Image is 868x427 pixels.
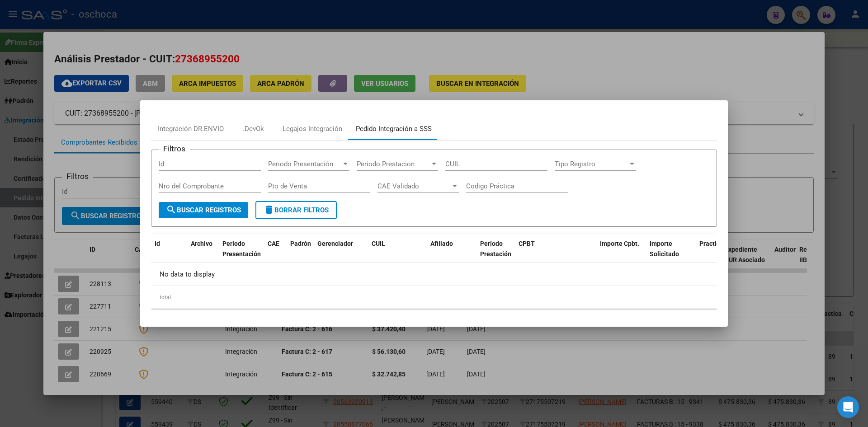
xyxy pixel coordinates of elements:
datatable-header-cell: Período Prestación [476,234,515,274]
div: Pedido Integración a SSS [356,124,432,134]
div: Legajos Integración [283,124,342,134]
datatable-header-cell: Importe Cpbt. [596,234,646,274]
span: Importe Cpbt. [600,240,639,247]
span: CUIL [372,240,385,247]
span: Tipo Registro [555,160,628,168]
datatable-header-cell: CPBT [515,234,596,274]
datatable-header-cell: CUIL [368,234,427,274]
datatable-header-cell: Padrón [287,234,314,274]
span: Padrón [290,240,311,247]
button: Borrar Filtros [255,201,337,219]
span: Periodo Presentación [268,160,341,168]
div: No data to display [151,263,717,286]
datatable-header-cell: Archivo [187,234,219,274]
datatable-header-cell: Importe Solicitado [646,234,696,274]
div: total [151,286,717,309]
span: Gerenciador [317,240,353,247]
datatable-header-cell: Practica [696,234,727,274]
span: Borrar Filtros [264,206,329,214]
span: Buscar Registros [166,206,241,214]
span: CPBT [519,240,535,247]
span: Período Presentación [222,240,261,258]
div: .DevOk [243,124,264,134]
div: Open Intercom Messenger [837,396,859,418]
span: Periodo Prestacion [357,160,430,168]
span: Id [155,240,160,247]
datatable-header-cell: Id [151,234,187,274]
datatable-header-cell: Gerenciador [314,234,368,274]
span: CAE Validado [377,182,451,190]
span: Período Prestación [480,240,511,258]
div: Integración DR.ENVIO [158,124,224,134]
mat-icon: delete [264,204,274,215]
span: Afiliado [430,240,453,247]
button: Buscar Registros [159,202,248,218]
datatable-header-cell: Afiliado [427,234,476,274]
span: Archivo [191,240,212,247]
mat-icon: search [166,204,177,215]
span: Importe Solicitado [650,240,679,258]
datatable-header-cell: Período Presentación [219,234,264,274]
datatable-header-cell: CAE [264,234,287,274]
span: Practica [699,240,723,247]
h3: Filtros [159,143,190,155]
span: CAE [268,240,279,247]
